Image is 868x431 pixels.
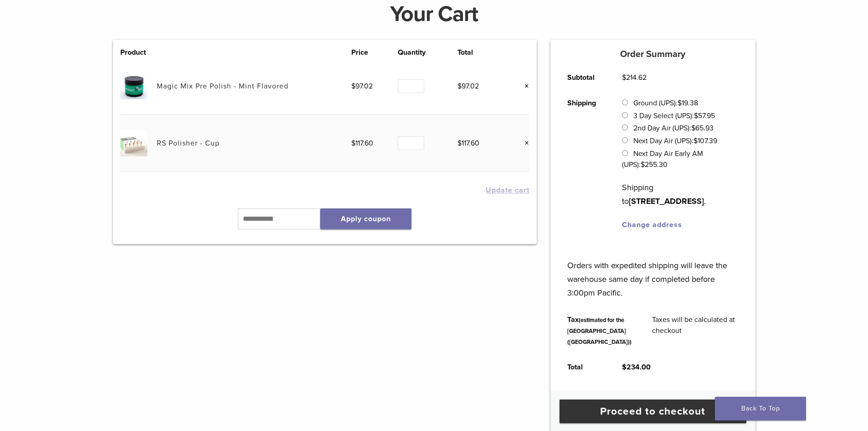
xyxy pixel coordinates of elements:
[622,181,738,208] p: Shipping to .
[622,73,647,82] bdi: 214.62
[457,47,504,58] th: Total
[622,363,627,372] span: $
[642,307,749,354] td: Taxes will be calculated at checkout
[691,124,695,133] span: $
[678,99,682,108] span: $
[120,73,147,99] img: Magic Mix Pre Polish - Mint Flavored
[641,160,645,169] span: $
[157,82,288,91] a: Magic Mix Pre Polish - Mint Flavored
[351,82,355,91] span: $
[457,139,479,148] bdi: 117.60
[120,130,147,156] img: RS Polisher - Cup
[398,47,457,58] th: Quantity
[557,90,612,238] th: Shipping
[320,208,411,229] button: Apply coupon
[557,307,642,354] th: Tax
[351,139,373,148] bdi: 117.60
[633,136,717,145] label: Next Day Air (UPS):
[351,139,355,148] span: $
[120,47,157,58] th: Product
[457,82,479,91] bdi: 97.02
[518,137,529,149] a: Remove this item
[557,65,612,90] th: Subtotal
[157,139,220,148] a: RS Polisher - Cup
[622,220,682,229] a: Change address
[457,139,462,148] span: $
[633,99,698,108] label: Ground (UPS):
[486,187,529,194] button: Update cart
[678,99,698,108] bdi: 19.38
[633,124,714,133] label: 2nd Day Air (UPS):
[691,124,714,133] bdi: 65.93
[694,111,715,120] bdi: 57.95
[550,49,755,60] h5: Order Summary
[622,73,626,82] span: $
[106,3,762,25] h1: Your Cart
[567,317,632,346] small: (estimated for the [GEOGRAPHIC_DATA] ([GEOGRAPHIC_DATA]))
[693,136,698,145] span: $
[351,47,398,58] th: Price
[457,82,462,91] span: $
[629,196,704,206] strong: [STREET_ADDRESS]
[633,111,715,120] label: 3 Day Select (UPS):
[622,149,703,169] label: Next Day Air Early AM (UPS):
[518,80,529,92] a: Remove this item
[693,136,717,145] bdi: 107.39
[557,354,612,380] th: Total
[351,82,373,91] bdi: 97.02
[567,245,738,300] p: Orders with expedited shipping will leave the warehouse same day if completed before 3:00pm Pacific.
[641,160,668,169] bdi: 255.30
[694,111,698,120] span: $
[560,400,746,423] a: Proceed to checkout
[622,363,651,372] bdi: 234.00
[715,397,806,421] a: Back To Top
